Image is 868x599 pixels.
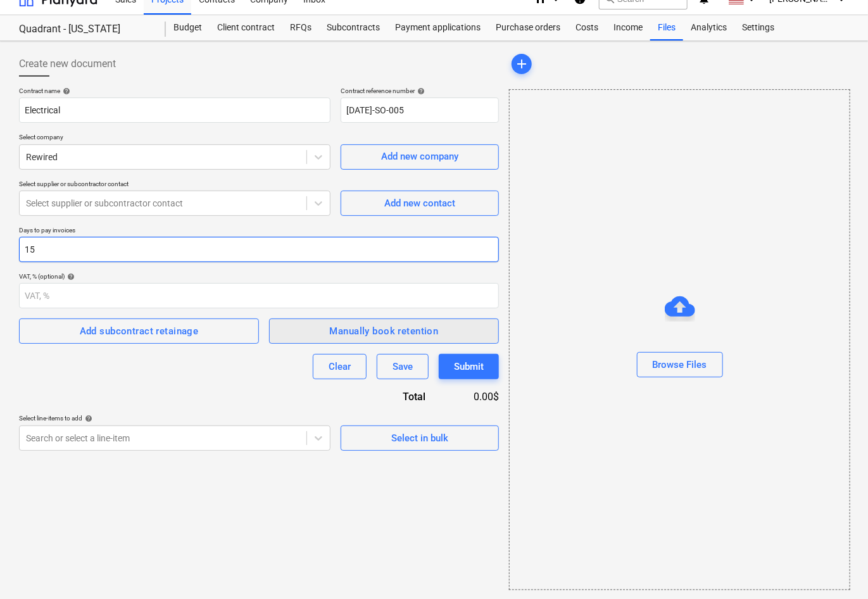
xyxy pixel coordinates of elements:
[19,237,499,262] input: Days to pay invoices
[19,133,330,144] p: Select company
[19,414,330,422] div: Select line-items to add
[19,23,151,36] div: Quadrant - [US_STATE]
[19,318,259,344] button: Add subcontract retainage
[514,56,529,72] span: add
[19,226,499,237] p: Days to pay invoices
[341,98,499,123] input: Reference number
[734,15,782,41] a: Settings
[509,89,850,590] div: Browse Files
[80,323,199,339] div: Add subcontract retainage
[65,273,75,281] span: help
[341,191,499,216] button: Add new contact
[446,389,499,404] div: 0.00$
[653,356,707,373] div: Browse Files
[568,15,606,41] a: Costs
[650,15,683,41] a: Files
[387,15,488,41] a: Payment applications
[19,56,116,72] span: Create new document
[341,144,499,170] button: Add new company
[19,98,330,123] input: Document name
[19,283,499,308] input: VAT, %
[330,323,439,339] div: Manually book retention
[19,272,499,281] div: VAT, % (optional)
[454,358,484,375] div: Submit
[393,358,413,375] div: Save
[166,15,210,41] a: Budget
[282,15,319,41] a: RFQs
[805,538,868,599] iframe: Chat Widget
[488,15,568,41] a: Purchase orders
[313,354,367,379] button: Clear
[377,354,429,379] button: Save
[19,87,330,95] div: Contract name
[381,148,458,165] div: Add new company
[341,426,499,451] button: Select in bulk
[391,430,448,446] div: Select in bulk
[334,389,446,404] div: Total
[341,87,499,95] div: Contract reference number
[439,354,499,379] button: Submit
[319,15,387,41] a: Subcontracts
[683,15,734,41] a: Analytics
[60,87,70,95] span: help
[269,318,499,344] button: Manually book retention
[384,195,455,211] div: Add new contact
[637,352,723,377] button: Browse Files
[19,180,330,191] p: Select supplier or subcontractor contact
[210,15,282,41] a: Client contract
[606,15,650,41] a: Income
[82,415,92,422] span: help
[329,358,351,375] div: Clear
[415,87,425,95] span: help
